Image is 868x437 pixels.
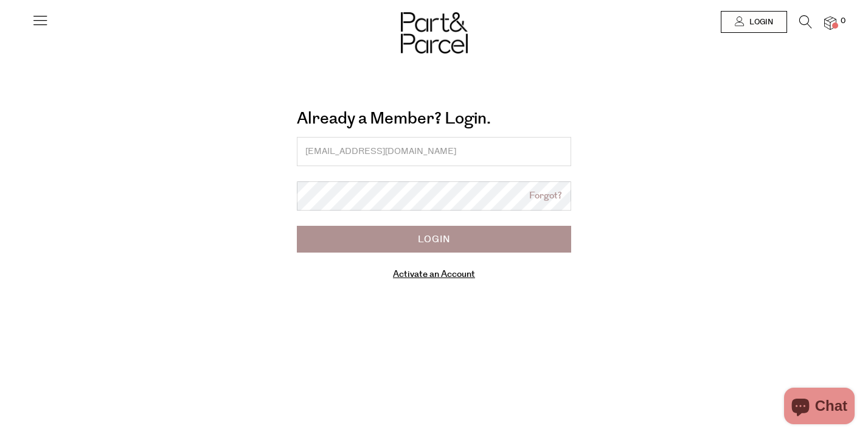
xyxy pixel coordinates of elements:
a: Forgot? [529,189,562,203]
input: Login [297,226,571,253]
inbox-online-store-chat: Shopify online store chat [780,388,858,427]
a: Activate an Account [393,268,475,281]
a: 0 [824,16,836,29]
input: Email [297,137,571,166]
span: 0 [838,16,849,27]
a: Login [721,11,787,33]
img: Part&Parcel [401,12,468,54]
span: Login [746,17,773,27]
a: Already a Member? Login. [297,105,491,133]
